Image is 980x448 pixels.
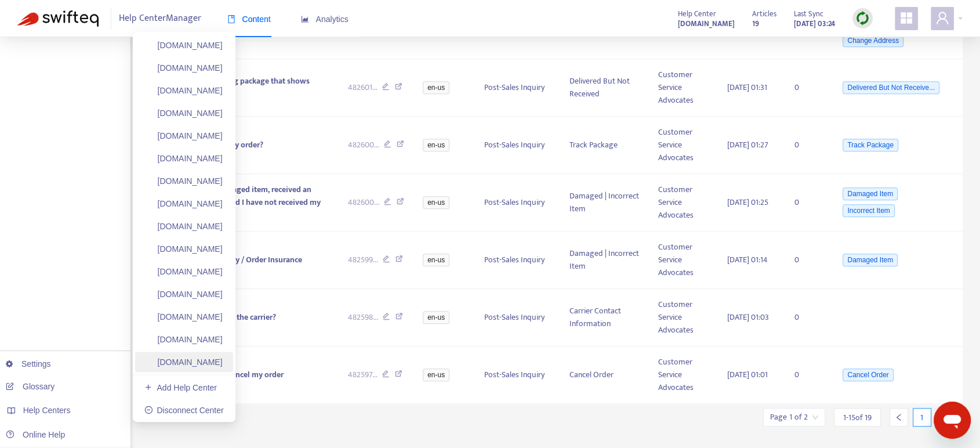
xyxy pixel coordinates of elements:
[727,368,768,381] span: [DATE] 01:01
[649,174,718,232] td: Customer Service Advocates
[678,17,735,30] a: [DOMAIN_NAME]
[423,311,449,324] span: en-us
[144,406,224,415] a: Disconnect Center
[144,290,223,299] a: [DOMAIN_NAME]
[560,289,649,346] td: Carrier Contact Information
[895,413,903,421] span: left
[560,59,649,117] td: Delivered But Not Received
[678,17,735,30] strong: [DOMAIN_NAME]
[144,86,223,95] a: [DOMAIN_NAME]
[785,289,832,346] td: 0
[6,382,55,391] a: Glossary
[560,346,649,404] td: Cancel Order
[843,254,898,266] span: Damaged Item
[794,8,823,20] span: Last Sync
[144,131,223,140] a: [DOMAIN_NAME]
[475,117,560,174] td: Post-Sales Inquiry
[785,117,832,174] td: 0
[176,368,284,381] span: I would like to cancel my order
[475,289,560,346] td: Post-Sales Inquiry
[144,63,223,73] a: [DOMAIN_NAME]
[935,11,949,25] span: user
[934,402,971,439] iframe: Button to launch messaging window
[423,196,449,209] span: en-us
[649,117,718,174] td: Customer Service Advocates
[649,289,718,346] td: Customer Service Advocates
[301,15,309,23] span: area-chart
[144,176,223,186] a: [DOMAIN_NAME]
[843,411,872,424] span: 1 - 15 of 19
[144,244,223,254] a: [DOMAIN_NAME]
[727,81,767,94] span: [DATE] 01:31
[227,15,271,24] span: Content
[144,199,223,208] a: [DOMAIN_NAME]
[560,232,649,289] td: Damaged | Incorrect Item
[649,346,718,404] td: Customer Service Advocates
[843,139,898,151] span: Track Package
[727,138,768,151] span: [DATE] 01:27
[727,253,768,266] span: [DATE] 01:14
[144,41,223,50] a: [DOMAIN_NAME]
[475,232,560,289] td: Post-Sales Inquiry
[913,408,931,427] div: 1
[678,8,716,20] span: Help Center
[899,11,913,25] span: appstore
[423,139,449,151] span: en-us
[348,311,378,324] span: 482598 ...
[785,346,832,404] td: 0
[144,222,223,231] a: [DOMAIN_NAME]
[176,74,310,100] span: Finding a missing package that shows delivered
[6,359,51,368] a: Settings
[423,368,449,381] span: en-us
[348,368,378,381] span: 482597 ...
[301,15,349,24] span: Analytics
[855,11,870,26] img: sync.dc5367851b00ba804db3.png
[348,196,379,209] span: 482600 ...
[144,267,223,276] a: [DOMAIN_NAME]
[843,368,893,381] span: Cancel Order
[785,59,832,117] td: 0
[176,183,321,222] span: I received a damaged item, received an incorrect item and I have not received my order
[649,232,718,289] td: Customer Service Advocates
[144,357,223,367] a: [DOMAIN_NAME]
[144,154,223,163] a: [DOMAIN_NAME]
[843,81,939,94] span: Delivered But Not Receive...
[144,335,223,344] a: [DOMAIN_NAME]
[176,253,302,266] span: Lifetime Warranty / Order Insurance
[560,117,649,174] td: Track Package
[17,10,99,27] img: Swifteq
[727,310,769,324] span: [DATE] 01:03
[785,232,832,289] td: 0
[843,34,903,47] span: Change Address
[144,312,223,321] a: [DOMAIN_NAME]
[144,383,217,392] a: Add Help Center
[348,139,379,151] span: 482600 ...
[348,81,378,94] span: 482601 ...
[348,254,378,266] span: 482599 ...
[752,8,776,20] span: Articles
[144,109,223,118] a: [DOMAIN_NAME]
[727,196,768,209] span: [DATE] 01:25
[794,17,835,30] strong: [DATE] 03:24
[6,430,65,439] a: Online Help
[475,174,560,232] td: Post-Sales Inquiry
[119,8,201,30] span: Help Center Manager
[475,346,560,404] td: Post-Sales Inquiry
[23,406,71,415] span: Help Centers
[423,81,449,94] span: en-us
[752,17,759,30] strong: 19
[423,254,449,266] span: en-us
[475,59,560,117] td: Post-Sales Inquiry
[227,15,235,23] span: book
[785,174,832,232] td: 0
[843,187,898,200] span: Damaged Item
[649,59,718,117] td: Customer Service Advocates
[843,204,894,217] span: Incorrect Item
[560,174,649,232] td: Damaged | Incorrect Item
